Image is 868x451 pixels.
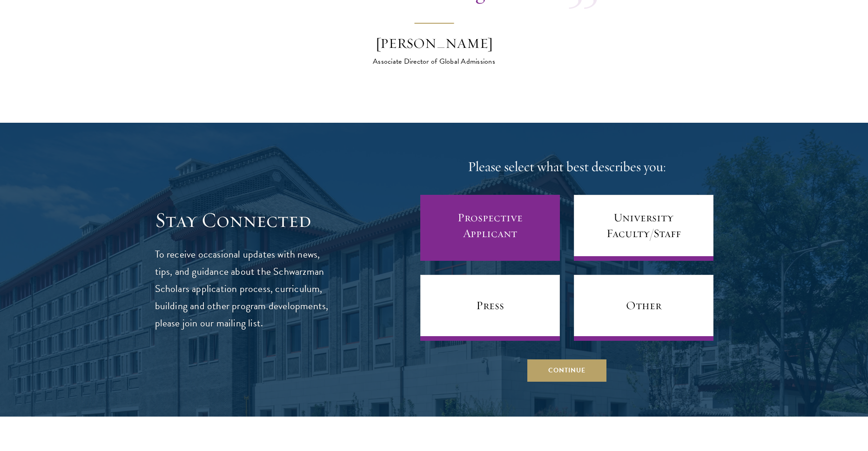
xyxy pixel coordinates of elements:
[155,246,330,332] p: To receive occasional updates with news, tips, and guidance about the Schwarzman Scholars applica...
[420,275,560,341] a: Press
[353,34,516,53] div: [PERSON_NAME]
[574,195,713,261] a: University Faculty/Staff
[353,56,516,67] div: Associate Director of Global Admissions
[574,275,713,341] a: Other
[420,195,560,261] a: Prospective Applicant
[420,158,713,176] h4: Please select what best describes you:
[527,359,606,382] button: Continue
[155,207,330,233] h3: Stay Connected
